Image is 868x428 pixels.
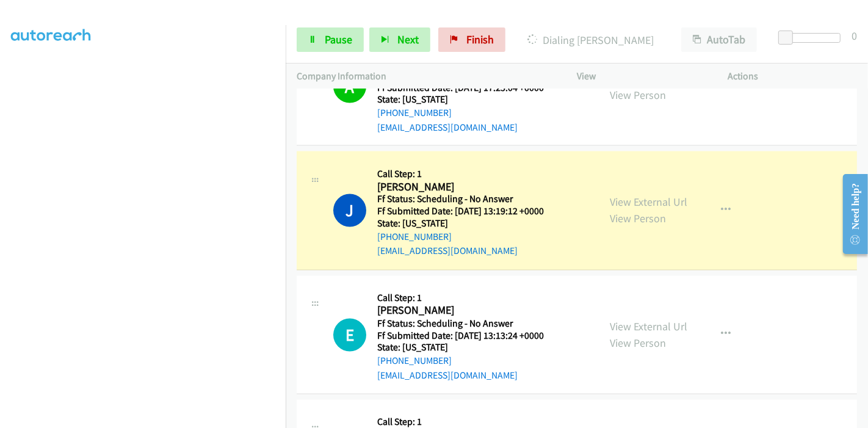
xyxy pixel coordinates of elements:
[333,319,366,352] h1: E
[377,206,544,218] h5: Ff Submitted Date: [DATE] 13:19:12 +0000
[377,292,544,305] h5: Call Step: 1
[377,180,544,194] h2: [PERSON_NAME]
[438,27,505,52] a: Finish
[377,218,544,230] h5: State: [US_STATE]
[610,320,687,334] a: View External Url
[466,32,494,46] span: Finish
[522,32,659,48] p: Dialing [PERSON_NAME]
[577,69,706,84] p: View
[610,336,666,350] a: View Person
[369,27,430,52] button: Next
[377,231,452,243] a: [PHONE_NUMBER]
[377,304,544,318] h2: [PERSON_NAME]
[377,370,518,382] a: [EMAIL_ADDRESS][DOMAIN_NAME]
[681,27,757,52] button: AutoTab
[728,69,858,84] p: Actions
[325,32,352,46] span: Pause
[610,88,666,102] a: View Person
[377,168,544,180] h5: Call Step: 1
[852,27,857,44] div: 0
[297,27,364,52] a: Pause
[377,93,559,106] h5: State: [US_STATE]
[297,69,555,84] p: Company Information
[377,330,544,343] h5: Ff Submitted Date: [DATE] 13:13:24 +0000
[377,194,544,206] h5: Ff Status: Scheduling - No Answer
[377,342,544,354] h5: State: [US_STATE]
[784,33,841,43] div: Delay between calls (in seconds)
[377,318,544,330] h5: Ff Status: Scheduling - No Answer
[377,355,452,367] a: [PHONE_NUMBER]
[833,165,868,263] iframe: Resource Center
[610,195,687,209] a: View External Url
[377,245,518,257] a: [EMAIL_ADDRESS][DOMAIN_NAME]
[610,212,666,226] a: View Person
[333,194,366,227] h1: J
[397,32,419,46] span: Next
[377,122,518,133] a: [EMAIL_ADDRESS][DOMAIN_NAME]
[333,319,366,352] div: The call is yet to be attempted
[377,107,452,118] a: [PHONE_NUMBER]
